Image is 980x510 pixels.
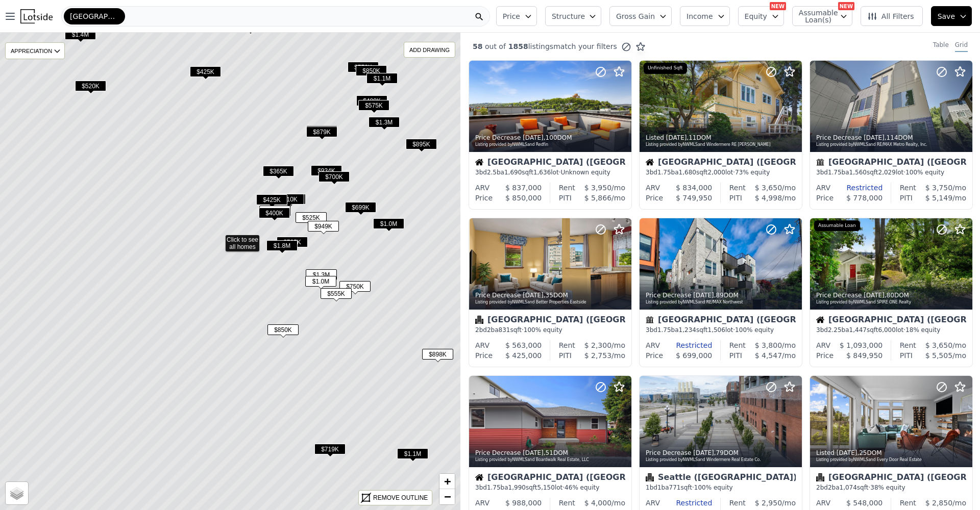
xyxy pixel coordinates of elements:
[306,269,337,280] span: $1.3M
[373,493,428,502] div: REMOVE OUTLINE
[373,218,404,233] div: $1.0M
[259,208,290,218] span: $400K
[900,498,916,508] div: Rent
[584,499,611,507] span: $ 4,000
[792,6,852,26] button: Assumable Loan(s)
[746,498,796,508] div: /mo
[523,292,544,299] time: 2025-08-05 00:58
[846,194,883,202] span: $ 778,000
[755,194,782,202] span: $ 4,998
[755,184,782,192] span: $ 3,650
[273,194,304,205] span: $610K
[475,483,625,492] div: 3 bd 1.75 ba sqft lot · 46% equity
[955,41,968,52] div: Grid
[816,168,966,176] div: 3 bd 1.75 ba sqft lot · 100% equity
[259,206,290,220] div: $850K
[475,498,489,508] div: ARV
[816,473,966,483] div: [GEOGRAPHIC_DATA] ([GEOGRAPHIC_DATA])
[369,117,400,127] span: $1.3M
[816,183,830,193] div: ARV
[646,193,663,203] div: Price
[799,9,831,23] span: Assumable Loan(s)
[306,269,337,284] div: $1.3M
[646,350,663,361] div: Price
[646,449,797,457] div: Price Decrease , 79 DOM
[277,237,308,251] div: $725K
[755,341,782,349] span: $ 3,800
[646,326,796,334] div: 3 bd 1.75 ba sqft lot · 100% equity
[646,142,797,148] div: Listing provided by NWMLS and Windermere RE [PERSON_NAME]
[473,42,482,50] span: 58
[267,324,299,335] span: $850K
[439,489,455,504] a: Zoom out
[846,351,883,360] span: $ 849,950
[321,288,352,303] div: $555K
[358,100,389,111] span: $575K
[729,340,746,350] div: Rent
[816,449,967,457] div: Listed , 25 DOM
[816,457,967,463] div: Listing provided by NWMLS and Every Door Real Estate
[296,212,327,223] span: $525K
[504,169,522,176] span: 1,690
[356,95,387,106] span: $400K
[306,126,337,137] span: $879K
[646,168,796,176] div: 3 bd 1.75 ba sqft lot · 73% equity
[469,60,631,210] a: Price Decrease [DATE],100DOMListing provided byNWMLSand RedfinHouse[GEOGRAPHIC_DATA] ([GEOGRAPHIC...
[646,134,797,142] div: Listed , 11 DOM
[925,194,952,202] span: $ 5,149
[742,193,796,203] div: /mo
[5,42,65,59] div: APPRECIATION
[816,316,824,324] img: House
[755,499,782,507] span: $ 2,950
[505,351,542,360] span: $ 425,000
[20,9,53,23] img: Lotside
[406,139,437,154] div: $895K
[356,65,387,76] span: $850K
[646,316,654,324] img: Townhouse
[475,326,625,334] div: 2 bd 2 ba sqft · 100% equity
[273,194,304,209] div: $610K
[572,193,625,203] div: /mo
[816,326,966,334] div: 3 bd 2.25 ba sqft lot · 18% equity
[397,448,428,463] div: $1.1M
[475,291,626,299] div: Price Decrease , 35 DOM
[75,81,106,95] div: $520K
[916,340,966,350] div: /mo
[314,444,346,458] div: $719K
[864,134,885,141] time: 2025-08-06 17:52
[306,125,337,140] div: $798K
[366,73,398,84] span: $1.1M
[916,183,966,193] div: /mo
[575,183,625,193] div: /mo
[644,63,687,74] div: Unfinished Sqft
[190,66,221,81] div: $425K
[475,168,625,176] div: 3 bd 2.5 ba sqft lot · Unknown equity
[840,484,857,491] span: 1,074
[729,193,742,203] div: PITI
[559,183,575,193] div: Rent
[266,240,298,251] span: $1.8M
[475,158,483,166] img: House
[523,449,544,456] time: 2025-07-31 18:43
[475,340,489,350] div: ARV
[900,350,913,361] div: PITI
[816,498,830,508] div: ARV
[267,324,299,339] div: $850K
[646,291,797,299] div: Price Decrease , 89 DOM
[861,6,923,26] button: All Filters
[575,498,625,508] div: /mo
[475,142,626,148] div: Listing provided by NWMLS and Redfin
[256,194,287,205] span: $425K
[475,449,626,457] div: Price Decrease , 51 DOM
[900,193,913,203] div: PITI
[308,221,339,232] span: $949K
[348,62,379,72] span: $778K
[646,299,797,305] div: Listing provided by NWMLS and RE/MAX Northwest
[925,499,952,507] span: $ 2,850
[925,351,952,360] span: $ 5,505
[277,237,308,247] span: $725K
[508,484,526,491] span: 1,990
[810,218,972,367] a: Price Decrease [DATE],80DOMListing provided byNWMLSand SPIRE ONE RealtyAssumable LoanHouse[GEOGRA...
[406,139,437,149] span: $895K
[523,134,544,141] time: 2025-08-06 20:53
